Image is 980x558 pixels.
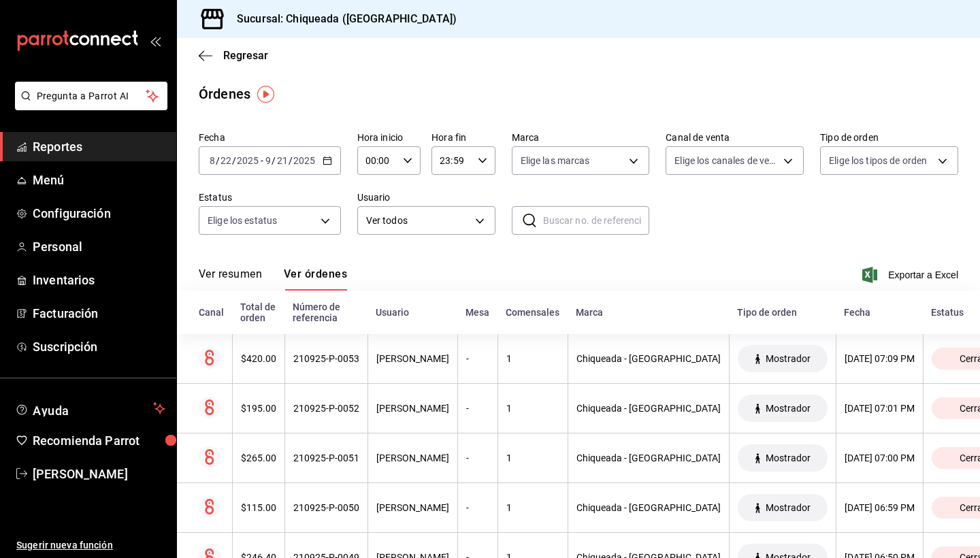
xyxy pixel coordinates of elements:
[293,502,359,513] div: 210925-P-0050
[265,155,272,166] input: --
[209,155,216,166] input: --
[199,193,341,202] label: Estatus
[466,353,489,364] div: -
[376,453,449,463] div: [PERSON_NAME]
[276,155,289,166] input: --
[506,502,559,513] div: 1
[10,99,167,113] a: Pregunta a Parrot AI
[845,353,915,364] div: [DATE] 07:09 PM
[33,237,165,256] span: Personal
[33,304,165,323] span: Facturación
[293,301,359,323] div: Número de referencia
[465,307,489,318] div: Mesa
[674,154,779,167] span: Elige los canales de venta
[865,267,958,283] button: Exportar a Excel
[216,155,220,166] span: /
[760,502,816,513] span: Mostrador
[241,502,276,513] div: $115.00
[760,403,816,414] span: Mostrador
[236,155,259,166] input: ----
[576,453,721,463] div: Chiqueada - [GEOGRAPHIC_DATA]
[829,154,927,167] span: Elige los tipos de orden
[293,353,359,364] div: 210925-P-0053
[232,155,236,166] span: /
[33,171,165,189] span: Menú
[33,431,165,450] span: Recomienda Parrot
[431,133,495,142] label: Hora fin
[241,453,276,463] div: $265.00
[199,133,341,142] label: Fecha
[261,155,263,166] span: -
[208,214,277,227] span: Elige los estatus
[506,403,559,414] div: 1
[226,11,457,27] h3: Sucursal: Chiqueada ([GEOGRAPHIC_DATA])
[220,155,232,166] input: --
[16,538,165,553] span: Sugerir nueva función
[760,453,816,463] span: Mostrador
[506,453,559,463] div: 1
[576,403,721,414] div: Chiqueada - [GEOGRAPHIC_DATA]
[576,307,721,318] div: Marca
[293,155,316,166] input: ----
[357,193,495,202] label: Usuario
[272,155,276,166] span: /
[33,400,148,416] span: Ayuda
[223,49,268,62] span: Regresar
[506,353,559,364] div: 1
[199,267,262,291] button: Ver resumen
[376,353,449,364] div: [PERSON_NAME]
[366,214,470,228] span: Ver todos
[521,154,590,167] span: Elige las marcas
[293,403,359,414] div: 210925-P-0052
[33,338,165,356] span: Suscripción
[241,353,276,364] div: $420.00
[150,35,161,46] button: open_drawer_menu
[376,502,449,513] div: [PERSON_NAME]
[241,403,276,414] div: $195.00
[506,307,559,318] div: Comensales
[37,89,146,103] span: Pregunta a Parrot AI
[737,307,828,318] div: Tipo de orden
[357,133,421,142] label: Hora inicio
[576,502,721,513] div: Chiqueada - [GEOGRAPHIC_DATA]
[466,502,489,513] div: -
[33,137,165,156] span: Reportes
[466,453,489,463] div: -
[289,155,293,166] span: /
[466,403,489,414] div: -
[199,267,347,291] div: navigation tabs
[199,307,224,318] div: Canal
[33,204,165,223] span: Configuración
[760,353,816,364] span: Mostrador
[199,84,250,104] div: Órdenes
[845,502,915,513] div: [DATE] 06:59 PM
[15,82,167,110] button: Pregunta a Parrot AI
[293,453,359,463] div: 210925-P-0051
[376,307,449,318] div: Usuario
[543,207,650,234] input: Buscar no. de referencia
[240,301,276,323] div: Total de orden
[845,403,915,414] div: [DATE] 07:01 PM
[33,465,165,483] span: [PERSON_NAME]
[844,307,915,318] div: Fecha
[376,403,449,414] div: [PERSON_NAME]
[820,133,958,142] label: Tipo de orden
[512,133,650,142] label: Marca
[284,267,347,291] button: Ver órdenes
[199,49,268,62] button: Regresar
[257,86,274,103] img: Tooltip marker
[33,271,165,289] span: Inventarios
[845,453,915,463] div: [DATE] 07:00 PM
[576,353,721,364] div: Chiqueada - [GEOGRAPHIC_DATA]
[666,133,804,142] label: Canal de venta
